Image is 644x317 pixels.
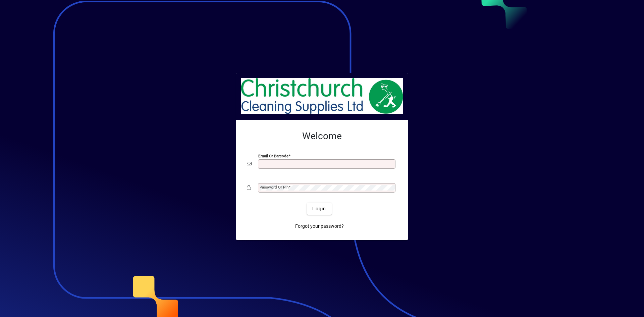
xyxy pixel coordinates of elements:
[312,205,326,212] span: Login
[295,223,344,230] span: Forgot your password?
[247,130,397,142] h2: Welcome
[258,154,288,158] mat-label: Email or Barcode
[260,185,288,190] mat-label: Password or Pin
[292,220,346,232] a: Forgot your password?
[307,203,331,215] button: Login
